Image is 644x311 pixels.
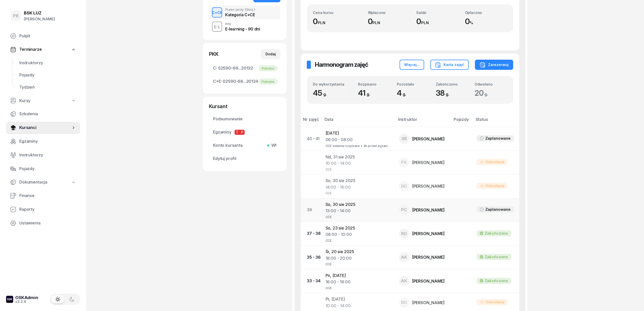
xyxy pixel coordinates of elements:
span: Tydzień [19,84,76,91]
small: g. [446,92,449,97]
div: [PERSON_NAME] [412,137,445,141]
a: Egzaminy [6,135,80,148]
div: Odwołane [477,159,508,165]
a: Terminarze [6,44,80,55]
div: 14:00 - 16:00 [326,184,391,191]
td: So, 30 sie 2025 [321,174,395,198]
a: Kursanci [6,122,80,134]
span: RD [401,232,407,236]
div: CCE [326,261,391,266]
button: Karta zajęć [430,60,469,70]
th: Pojazdy [451,116,473,127]
span: Kursanci [19,124,71,131]
div: Zaplanowane [485,135,511,142]
div: Rozpisano [358,82,390,86]
span: AK [401,255,407,259]
span: RD [401,184,407,188]
div: Zaplanowane [485,206,511,213]
span: P [240,130,245,135]
div: Cena kursu [313,10,362,15]
span: Instruktorzy [19,60,76,66]
small: PLN [318,20,325,25]
div: 13:00 - 14:00 [326,208,391,214]
div: [PERSON_NAME] [412,279,445,283]
td: [DATE] [321,127,395,151]
span: Kursy [19,97,30,104]
div: E-L [212,24,222,30]
span: Pulpit [19,33,76,39]
div: Więcej... [404,62,420,68]
div: OSKAdmin [15,296,38,300]
td: Śr, 20 sie 2025 [321,245,395,269]
span: 52590-66...20132 [213,65,276,72]
div: Zakończono [485,277,508,284]
button: E-LInnyE-learning - 90 dni [209,20,280,34]
a: Pojazdy [6,163,80,175]
td: Nd, 31 sie 2025 [321,151,395,174]
div: [PERSON_NAME] [412,160,445,165]
small: g. [367,92,370,97]
div: Wpłacono [368,10,410,15]
div: [PERSON_NAME] [412,184,445,188]
span: Ustawienia [19,220,76,226]
span: 20 [475,88,491,97]
small: g. [403,92,406,97]
span: (Stacj.) [245,8,255,11]
small: % [470,20,473,25]
td: So, 30 sie 2025 [321,198,395,222]
div: Zakończono [485,254,508,260]
a: Ustawienia [6,217,80,229]
span: Szkolenia [19,111,76,117]
div: Pobrano [259,65,277,71]
span: Wł [269,142,276,149]
small: PLN [421,20,429,25]
div: v3.2.4 [15,300,38,303]
span: Konto kursanta [213,142,276,149]
div: 0 [465,17,507,26]
td: 40 - 41 [301,127,321,151]
button: Więcej... [400,60,424,70]
a: C:52590-66...20132Pobrano [209,62,280,74]
div: CCE ostatnie rozpisane + 4h przed egzam. [326,143,391,148]
span: PB [13,14,19,18]
a: Instruktorzy [6,149,80,161]
span: PC [401,208,407,212]
small: PLN [372,20,380,25]
div: C+CE [210,9,224,16]
div: Zakończono [436,82,468,86]
div: [PERSON_NAME] [24,16,55,22]
img: logo-xs-dark@2x.png [6,296,13,303]
div: Pobrano [259,78,277,85]
div: [PERSON_NAME] [412,232,445,236]
span: C+E: [213,78,222,85]
div: CCE [326,285,391,290]
span: 02590-68...20134 [213,78,276,85]
a: Tydzień [15,81,80,93]
div: CCE [326,214,391,219]
a: Podsumowanie [209,113,280,125]
div: [PERSON_NAME] [412,301,445,305]
span: T [235,130,240,135]
a: Edytuj profil [209,153,280,165]
button: C+CE [212,7,222,18]
span: 45 [313,88,329,97]
div: 08:00 - 10:00 [326,231,391,238]
a: Pojazdy [15,69,80,81]
span: Pojazdy [19,166,76,172]
span: Egzaminy [213,129,276,136]
a: Konto kursantaWł [209,139,280,152]
button: C+CEPrawo jazdy(Stacj.)Kategoria C+CE [209,5,280,20]
button: E-L [212,22,222,32]
a: C+E:02590-68...20134Pobrano [209,75,280,88]
span: Raporty [19,206,76,213]
div: [PERSON_NAME] [412,208,445,212]
div: 0 [313,17,362,26]
div: Zakończono [485,230,508,237]
small: g. [323,92,327,97]
span: Edytuj profil [213,155,276,162]
td: Pn, [DATE] [321,269,395,293]
div: CCE [326,190,391,195]
div: 18:00 - 20:00 [326,255,391,262]
span: 4 [397,88,409,97]
div: 06:00 - 08:00 [326,137,391,143]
